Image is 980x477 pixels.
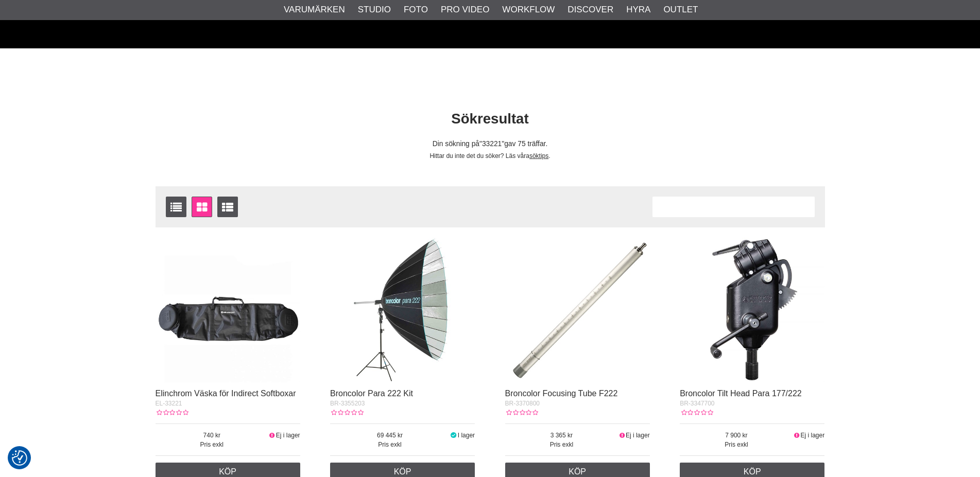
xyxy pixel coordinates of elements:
span: EL-33221 [156,400,182,407]
a: Foto [404,3,428,16]
img: Broncolor Focusing Tube F222 [505,238,650,382]
span: 740 [156,431,269,440]
a: Varumärken [284,3,345,16]
i: I lager [450,432,458,439]
span: BR-3370800 [505,400,540,407]
i: Ej i lager [268,432,276,439]
a: Listvisning [166,197,186,217]
span: 7 900 [680,431,793,440]
a: Hyra [626,3,650,16]
span: Din sökning på gav 75 träffar. [433,140,548,148]
span: Pris exkl [156,440,269,449]
span: . [548,152,550,160]
a: Broncolor Focusing Tube F222 [505,389,618,398]
a: Discover [568,3,613,16]
div: Kundbetyg: 0 [330,408,363,417]
div: Kundbetyg: 0 [505,408,538,417]
span: Ej i lager [626,432,650,439]
span: Ej i lager [801,432,825,439]
img: Broncolor Tilt Head Para 177/222 [680,238,824,382]
a: söktips [529,152,548,160]
a: Broncolor Tilt Head Para 177/222 [680,389,802,398]
button: Samtyckesinställningar [12,449,27,467]
a: Elinchrom Väska för Indirect Softboxar [156,389,296,398]
span: BR-3355203 [330,400,365,407]
img: Revisit consent button [12,450,27,466]
a: Broncolor Para 222 Kit [330,389,413,398]
span: 69 445 [330,431,450,440]
a: Workflow [502,3,555,16]
span: 3 365 [505,431,618,440]
div: Kundbetyg: 0 [680,408,713,417]
span: BR-3347700 [680,400,714,407]
a: Fönstervisning [192,197,212,217]
span: Pris exkl [330,440,450,449]
a: Studio [358,3,391,16]
span: Ej i lager [276,432,300,439]
h1: Sökresultat [148,109,833,129]
i: Ej i lager [618,432,626,439]
a: Utökad listvisning [217,197,238,217]
span: Hittar du inte det du söker? Läs våra [429,152,529,160]
span: Pris exkl [680,440,793,449]
a: Pro Video [441,3,489,16]
span: I lager [458,432,475,439]
span: Pris exkl [505,440,618,449]
span: 33221 [479,140,504,148]
a: Outlet [663,3,698,16]
img: Elinchrom Väska för Indirect Softboxar [156,238,300,382]
div: Kundbetyg: 0 [156,408,188,417]
i: Ej i lager [793,432,801,439]
img: Broncolor Para 222 Kit [330,238,475,382]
